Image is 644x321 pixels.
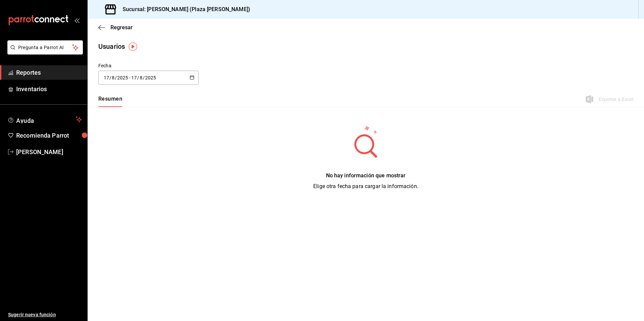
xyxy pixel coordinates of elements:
div: navigation tabs [98,96,122,107]
input: Month [139,75,143,80]
span: Sugerir nueva función [8,311,82,318]
input: Day [131,75,137,80]
span: / [137,75,139,80]
input: Year [117,75,128,80]
button: Regresar [98,24,133,31]
span: Inventarios [16,84,82,94]
span: - [129,75,130,80]
img: Tooltip marker [129,42,137,51]
span: / [115,75,117,80]
a: Pregunta a Parrot AI [5,49,83,56]
input: Day [103,75,109,80]
span: Ayuda [16,115,73,123]
span: Pregunta a Parrot AI [18,44,72,51]
span: Elige otra fecha para cargar la información. [313,183,418,189]
span: / [109,75,111,80]
div: Usuarios [98,41,125,51]
span: Regresar [110,24,133,31]
div: No hay información que mostrar [313,172,418,180]
input: Month [111,75,115,80]
span: / [143,75,145,80]
h3: Sucursal: [PERSON_NAME] (Plaza [PERSON_NAME]) [117,5,250,13]
button: Resumen [98,96,122,107]
button: open_drawer_menu [74,17,79,23]
span: [PERSON_NAME] [16,147,82,156]
input: Year [145,75,156,80]
span: Reportes [16,68,82,77]
div: Fecha [98,62,199,69]
button: Pregunta a Parrot AI [7,40,83,55]
span: Recomienda Parrot [16,131,82,140]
